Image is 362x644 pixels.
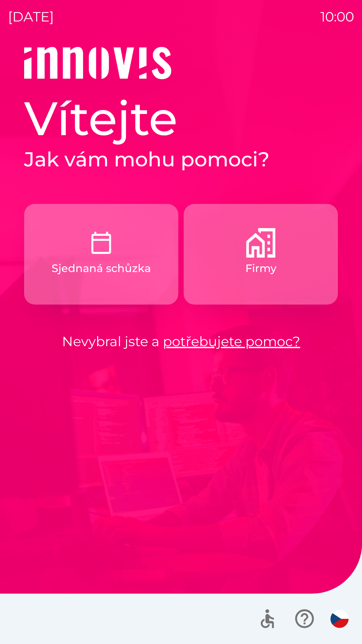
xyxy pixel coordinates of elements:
h2: Jak vám mohu pomoci? [24,147,338,172]
h1: Vítejte [24,90,338,147]
img: 9a63d080-8abe-4a1b-b674-f4d7141fb94c.png [246,228,276,258]
p: Firmy [245,260,277,276]
img: cs flag [330,610,349,628]
button: Sjednaná schůzka [24,204,178,305]
img: Logo [24,47,338,79]
img: c9327dbc-1a48-4f3f-9883-117394bbe9e6.png [86,228,116,258]
button: Firmy [184,204,338,305]
a: potřebujete pomoc? [163,333,300,350]
p: Sjednaná schůzka [52,260,151,276]
p: 10:00 [320,7,354,27]
p: [DATE] [8,7,54,27]
p: Nevybral jste a [24,331,338,352]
